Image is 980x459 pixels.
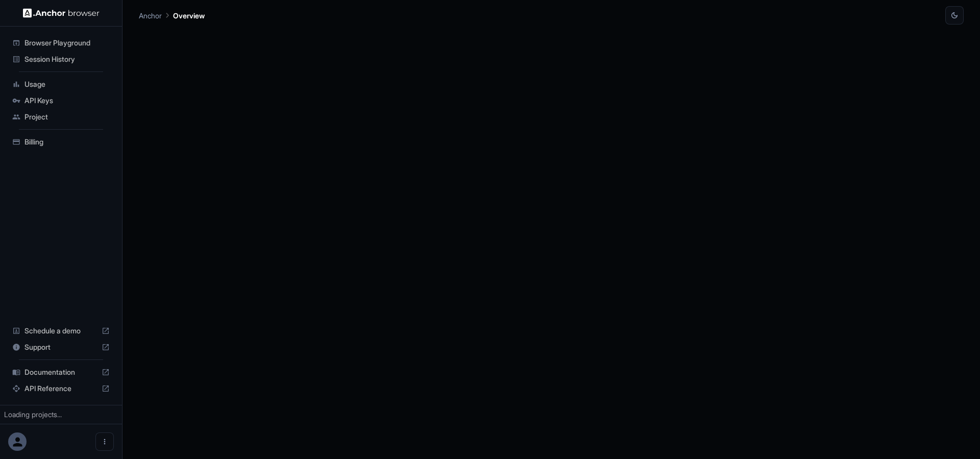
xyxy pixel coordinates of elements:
span: Schedule a demo [24,326,97,336]
span: API Reference [24,383,97,394]
div: Session History [8,51,114,67]
img: Anchor Logo [23,8,100,18]
nav: breadcrumb [139,10,205,21]
span: Documentation [24,367,97,377]
div: Schedule a demo [8,323,114,339]
span: Usage [24,79,110,89]
div: Loading projects... [4,409,118,420]
div: Documentation [8,364,114,380]
span: Session History [24,54,110,64]
div: Billing [8,134,114,150]
div: Support [8,339,114,355]
div: API Reference [8,380,114,397]
span: Billing [24,137,110,147]
div: Browser Playground [8,35,114,51]
div: API Keys [8,92,114,109]
span: Browser Playground [24,38,110,48]
span: API Keys [24,95,110,106]
span: Project [24,112,110,122]
p: Overview [173,10,205,21]
div: Project [8,109,114,125]
span: Support [24,342,97,352]
p: Anchor [139,10,162,21]
button: Open menu [95,432,114,451]
div: Usage [8,76,114,92]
